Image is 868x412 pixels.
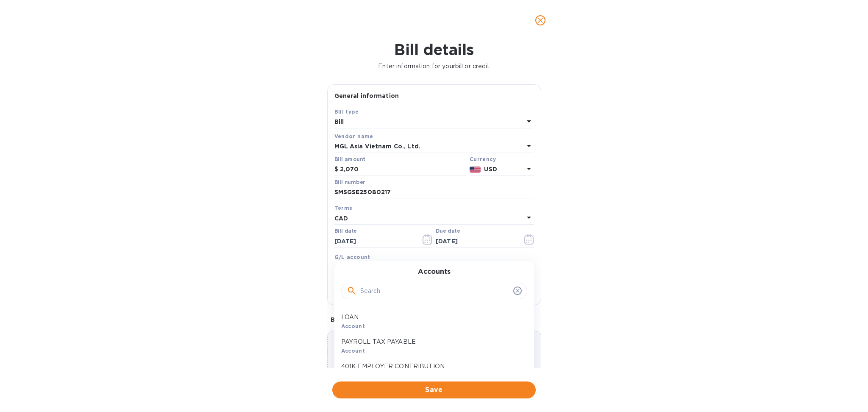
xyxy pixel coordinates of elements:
[436,235,516,248] input: Due date
[7,62,861,71] p: Enter information for your bill or credit
[334,143,420,150] b: MGL Asia Vietnam Co., Ltd.
[341,362,520,371] p: 401K EMPLOYER CONTRIBUTION
[334,157,365,162] label: Bill amount
[334,235,415,248] input: Select date
[360,285,510,298] input: Search
[341,313,520,322] p: LOAN
[334,163,340,176] div: $
[334,92,399,99] b: General information
[341,337,520,346] p: PAYROLL TAX PAYABLE
[334,205,353,211] b: Terms
[334,118,344,125] b: Bill
[331,315,538,324] p: Bill image
[339,385,529,395] span: Save
[340,163,466,176] input: $ Enter bill amount
[334,229,357,234] label: Bill date
[334,215,348,222] b: CAD
[334,133,373,139] b: Vendor name
[334,254,370,260] b: G/L account
[484,166,497,173] b: USD
[341,323,365,329] b: Account
[470,156,496,162] b: Currency
[332,381,536,398] button: Save
[530,10,551,31] button: close
[7,41,861,58] h1: Bill details
[436,229,460,234] label: Due date
[470,167,481,173] img: USD
[334,180,365,185] label: Bill number
[334,109,359,115] b: Bill type
[334,263,392,272] p: Select G/L account
[418,268,451,276] h3: Accounts
[341,348,365,354] b: Account
[328,360,541,378] p: Choose a bill and drag it here
[334,186,534,199] input: Enter bill number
